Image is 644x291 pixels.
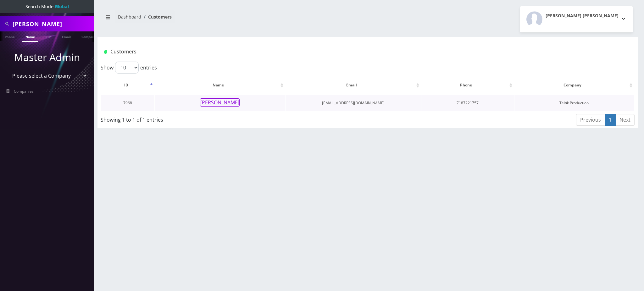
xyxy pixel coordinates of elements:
a: Previous [576,114,605,126]
li: Customers [141,14,172,20]
a: Company [78,31,99,41]
input: Search All Companies [13,18,93,30]
a: SIM [42,31,54,41]
td: 7968 [101,95,154,111]
th: Phone: activate to sort column ascending [421,76,514,94]
h2: [PERSON_NAME] [PERSON_NAME] [546,13,619,19]
a: Name [22,31,38,42]
a: Dashboard [118,14,141,20]
div: Showing 1 to 1 of 1 entries [101,113,319,124]
th: ID: activate to sort column descending [101,76,154,94]
label: Show entries [101,62,157,74]
span: Search Mode: [25,3,69,9]
button: [PERSON_NAME] [200,98,240,107]
a: 1 [605,114,616,126]
a: Phone [2,31,18,41]
td: Teltik Production [514,95,634,111]
td: 7187221757 [421,95,514,111]
select: Showentries [115,62,139,74]
a: Next [615,114,635,126]
strong: Global [55,3,69,9]
th: Company: activate to sort column ascending [514,76,634,94]
nav: breadcrumb [102,10,363,28]
button: [PERSON_NAME] [PERSON_NAME] [520,6,633,32]
a: Email [59,31,74,41]
h1: Customers [104,49,542,55]
th: Email: activate to sort column ascending [286,76,421,94]
th: Name: activate to sort column ascending [155,76,285,94]
td: [EMAIL_ADDRESS][DOMAIN_NAME] [286,95,421,111]
span: Companies [14,89,34,94]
